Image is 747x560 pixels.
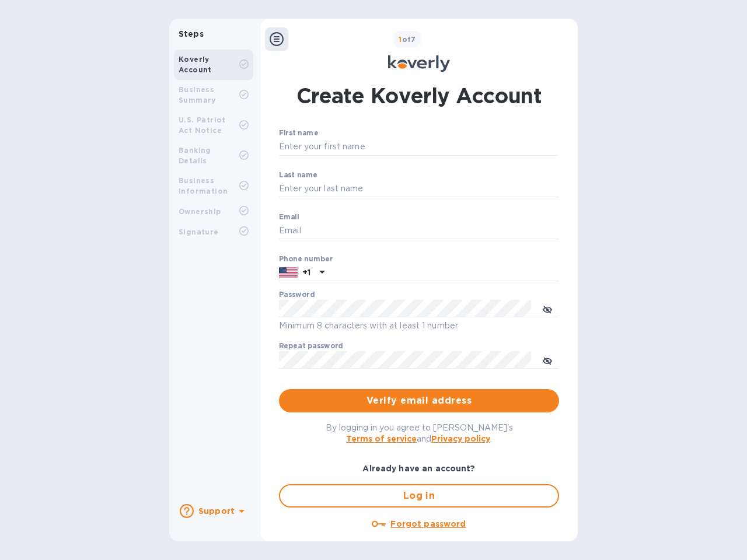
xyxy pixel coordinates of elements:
[399,35,402,44] span: 1
[179,146,211,165] b: Banking Details
[296,81,542,110] h1: Create Koverly Account
[288,394,550,408] span: Verify email address
[279,266,298,279] img: US
[179,228,219,236] b: Signature
[279,180,559,198] input: Enter your last name
[279,484,559,508] button: Log in
[536,297,559,320] button: toggle password visibility
[179,207,221,216] b: Ownership
[279,343,343,350] label: Repeat password
[390,519,466,528] u: Forgot password
[289,489,549,503] span: Log in
[279,213,299,220] label: Email
[399,35,416,44] b: of 7
[179,55,212,74] b: Koverly Account
[179,176,228,195] b: Business Information
[279,389,559,412] button: Verify email address
[279,222,559,240] input: Email
[179,85,216,104] b: Business Summary
[279,171,317,178] label: Last name
[302,267,310,278] p: +1
[362,464,475,473] b: Already have an account?
[279,292,315,299] label: Password
[326,423,513,443] span: By logging in you agree to [PERSON_NAME]'s and .
[179,29,204,38] b: Steps
[279,138,559,156] input: Enter your first name
[279,130,318,137] label: First name
[279,319,559,332] p: Minimum 8 characters with at least 1 number
[198,506,235,516] b: Support
[536,348,559,372] button: toggle password visibility
[346,434,417,443] a: Terms of service
[431,434,490,443] a: Privacy policy
[279,256,333,262] label: Phone number
[179,116,226,135] b: U.S. Patriot Act Notice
